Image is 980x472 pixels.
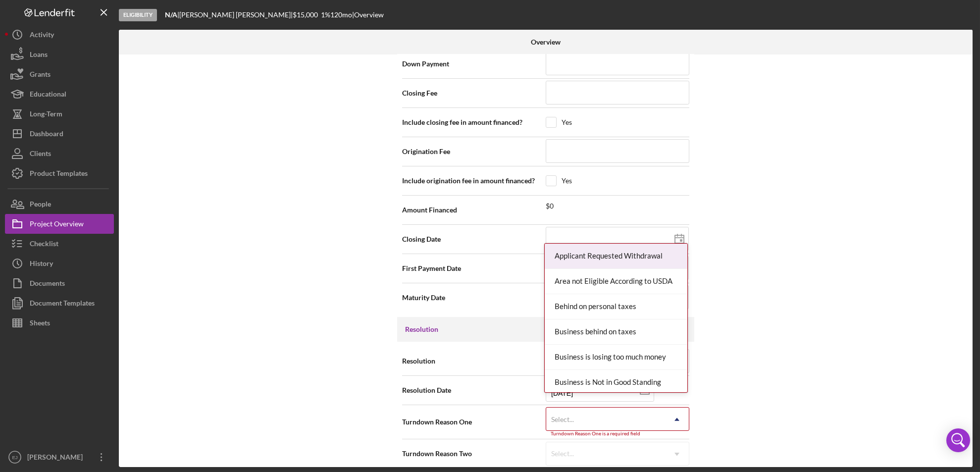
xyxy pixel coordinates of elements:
[402,117,546,127] span: Include closing fee in amount financed?
[402,88,546,98] span: Closing Fee
[30,25,54,47] div: Activity
[165,11,179,19] div: |
[5,163,114,183] button: Product Templates
[330,11,352,19] div: 120 mo
[545,319,687,345] div: Business behind on taxes
[546,202,554,210] div: $0
[545,345,687,370] div: Business is losing too much money
[5,234,114,254] button: Checklist
[30,234,58,256] div: Checklist
[545,244,687,269] div: Applicant Requested Withdrawal
[545,294,687,319] div: Behind on personal taxes
[5,25,114,45] button: Activity
[531,38,561,46] b: Overview
[5,104,114,124] button: Long-Term
[25,447,89,470] div: [PERSON_NAME]
[30,64,51,87] div: Grants
[551,416,574,423] div: Select...
[5,45,114,64] button: Loans
[402,205,546,215] span: Amount Financed
[402,449,546,459] span: Turndown Reason Two
[165,10,177,19] b: N/A
[405,324,438,334] h3: Resolution
[546,431,689,437] div: Turndown Reason One is a required field
[5,124,114,144] button: Dashboard
[30,273,65,296] div: Documents
[30,124,63,146] div: Dashboard
[5,144,114,163] button: Clients
[30,144,51,166] div: Clients
[402,385,546,395] span: Resolution Date
[293,10,318,19] span: $15,000
[402,176,546,186] span: Include origination fee in amount financed?
[946,428,970,452] div: Open Intercom Messenger
[30,104,62,126] div: Long-Term
[179,11,293,19] div: [PERSON_NAME] [PERSON_NAME] |
[5,447,114,467] button: EJ[PERSON_NAME]
[30,194,51,216] div: People
[119,9,157,21] div: Eligibility
[545,370,687,395] div: Business is Not in Good Standing
[30,293,95,315] div: Document Templates
[5,64,114,84] button: Grants
[5,313,114,333] button: Sheets
[30,45,48,67] div: Loans
[30,163,88,186] div: Product Templates
[30,214,84,236] div: Project Overview
[545,269,687,294] div: Area not Eligible According to USDA
[402,417,546,427] span: Turndown Reason One
[402,356,546,366] span: Resolution
[5,273,114,293] button: Documents
[402,263,546,273] span: First Payment Date
[321,11,330,19] div: 1 %
[352,11,384,19] div: | Overview
[5,194,114,214] button: People
[5,254,114,273] button: History
[402,293,546,303] span: Maturity Date
[402,59,546,69] span: Down Payment
[5,293,114,313] button: Document Templates
[30,313,50,335] div: Sheets
[402,147,546,157] span: Origination Fee
[30,254,53,276] div: History
[5,214,114,234] button: Project Overview
[12,455,17,460] text: EJ
[402,234,546,244] span: Closing Date
[562,118,572,126] div: Yes
[5,84,114,104] button: Educational
[30,84,66,106] div: Educational
[562,177,572,185] div: Yes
